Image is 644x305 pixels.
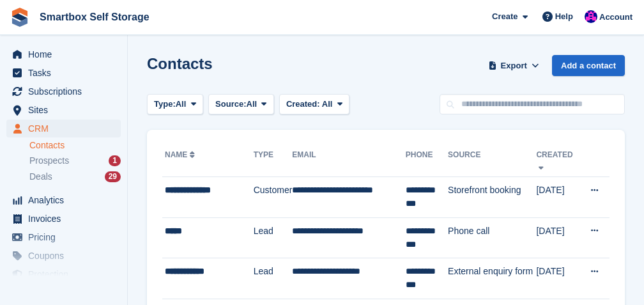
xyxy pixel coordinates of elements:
[501,59,527,72] span: Export
[406,145,448,177] th: Phone
[6,45,121,63] a: menu
[208,94,274,115] button: Source: All
[28,228,105,246] span: Pricing
[105,171,121,182] div: 29
[154,98,176,111] span: Type:
[176,98,187,111] span: All
[536,258,583,299] td: [DATE]
[28,101,105,119] span: Sites
[279,94,349,115] button: Created: All
[6,101,121,119] a: menu
[28,120,105,137] span: CRM
[448,217,536,258] td: Phone call
[286,99,320,109] span: Created:
[486,55,542,76] button: Export
[28,265,105,283] span: Protection
[6,228,121,246] a: menu
[147,55,213,72] h1: Contacts
[6,191,121,209] a: menu
[322,99,333,109] span: All
[28,210,105,228] span: Invoices
[147,94,203,115] button: Type: All
[6,247,121,265] a: menu
[254,145,293,177] th: Type
[448,145,536,177] th: Source
[165,150,197,159] a: Name
[29,171,52,183] span: Deals
[29,155,69,167] span: Prospects
[29,139,121,152] a: Contacts
[599,11,632,24] span: Account
[254,177,293,218] td: Customer
[492,10,517,23] span: Create
[6,120,121,137] a: menu
[448,258,536,299] td: External enquiry form
[6,82,121,100] a: menu
[555,10,573,23] span: Help
[28,191,105,209] span: Analytics
[29,170,121,184] a: Deals 29
[34,6,155,27] a: Smartbox Self Storage
[536,177,583,218] td: [DATE]
[536,217,583,258] td: [DATE]
[6,210,121,228] a: menu
[292,145,405,177] th: Email
[448,177,536,218] td: Storefront booking
[109,155,121,166] div: 1
[247,98,257,111] span: All
[28,82,105,100] span: Subscriptions
[215,98,246,111] span: Source:
[29,154,121,168] a: Prospects 1
[254,217,293,258] td: Lead
[10,8,29,27] img: stora-icon-8386f47178a22dfd0bd8f6a31ec36ba5ce8667c1dd55bd0f319d3a0aa187defe.svg
[28,247,105,265] span: Coupons
[536,150,572,171] a: Created
[6,64,121,82] a: menu
[552,55,625,76] a: Add a contact
[585,10,597,23] img: Sam Austin
[28,45,105,63] span: Home
[6,265,121,283] a: menu
[254,258,293,299] td: Lead
[28,64,105,82] span: Tasks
